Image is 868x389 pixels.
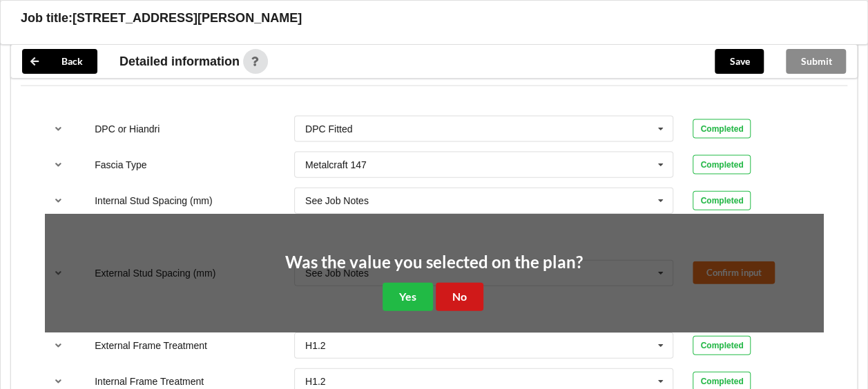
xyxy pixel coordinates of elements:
[95,340,207,351] label: External Frame Treatment
[21,10,73,26] h3: Job title:
[22,49,97,74] button: Back
[73,10,302,26] h3: [STREET_ADDRESS][PERSON_NAME]
[95,376,204,387] label: Internal Frame Treatment
[693,191,751,210] div: Completed
[305,341,326,350] div: H1.2
[45,333,72,358] button: reference-toggle
[95,159,146,170] label: Fascia Type
[95,123,160,134] label: DPC or Hiandri
[383,283,433,311] button: Yes
[285,252,583,273] h2: Was the value you selected on the plan?
[305,124,352,134] div: DPC Fitted
[693,336,751,355] div: Completed
[45,188,72,213] button: reference-toggle
[693,119,751,139] div: Completed
[436,283,483,311] button: No
[45,117,72,141] button: reference-toggle
[715,49,764,74] button: Save
[305,377,326,386] div: H1.2
[45,152,72,177] button: reference-toggle
[693,155,751,174] div: Completed
[305,196,369,206] div: See Job Notes
[119,55,240,68] span: Detailed information
[305,160,367,170] div: Metalcraft 147
[95,195,212,206] label: Internal Stud Spacing (mm)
